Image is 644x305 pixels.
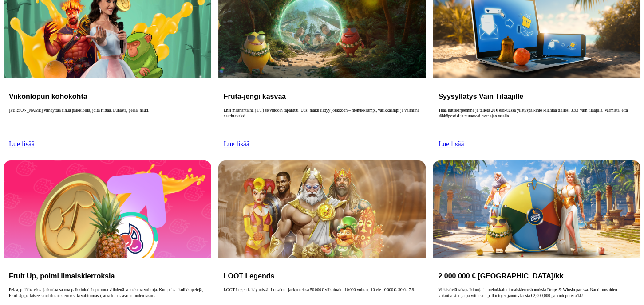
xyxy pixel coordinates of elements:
[224,108,421,136] p: Ensi maanantaina (1.9.) se vihdoin tapahtuu. Uusi maku liittyy joukkoon – mehukkaampi, värikkäämp...
[438,140,464,148] a: Lue lisää
[224,272,421,280] h3: LOOT Legends
[9,140,35,148] a: Lue lisää
[9,108,206,136] p: [PERSON_NAME] viihdyttää sinua palkkioilla, joita riittää. Lunasta, pelaa, nauti.
[9,92,206,101] h3: Viikonlopun kohokohta
[218,160,426,257] img: LOOT Legends
[438,92,635,101] h3: Syysyllätys Vain Tilaajille
[4,160,211,257] img: Fruit Up, poimi ilmaiskierroksia
[9,272,206,280] h3: Fruit Up, poimi ilmaiskierroksia
[438,108,635,136] p: Tilaa uutiskirjeemme ja talleta 20 € elokuussa yllätyspalkinto kilahtaa tilillesi 3.9.! Vain tila...
[224,140,249,148] a: Lue lisää
[224,92,421,101] h3: Fruta-jengi kasvaa
[433,160,640,257] img: 2 000 000 € Palkintopotti/kk
[438,272,635,280] h3: 2 000 000 € [GEOGRAPHIC_DATA]/kk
